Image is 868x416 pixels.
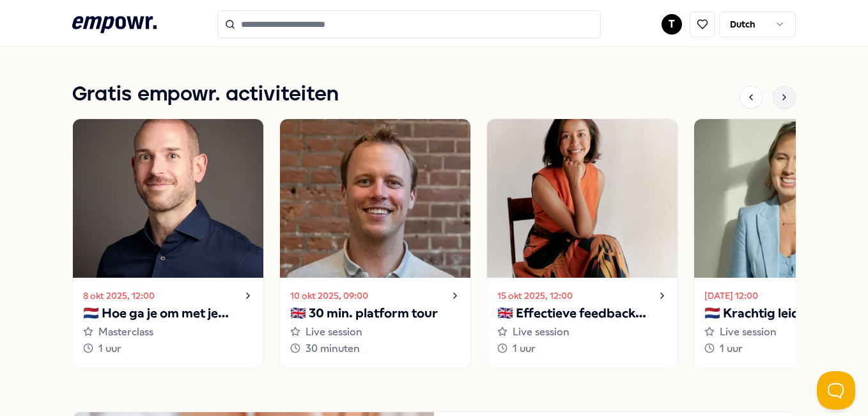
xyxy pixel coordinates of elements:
[83,289,155,303] time: 8 okt 2025, 12:00
[83,340,253,357] div: 1 uur
[487,119,678,278] img: activity image
[290,324,460,340] div: Live session
[497,289,573,303] time: 15 okt 2025, 12:00
[83,303,253,324] p: 🇳🇱 Hoe ga je om met je innerlijke criticus?
[279,118,471,367] a: 10 okt 2025, 09:00🇬🇧 30 min. platform tourLive session30 minuten
[662,14,682,35] button: T
[497,340,667,357] div: 1 uur
[290,303,460,324] p: 🇬🇧 30 min. platform tour
[290,289,368,303] time: 10 okt 2025, 09:00
[83,324,253,340] div: Masterclass
[73,119,263,278] img: activity image
[280,119,470,278] img: activity image
[72,79,339,111] h1: Gratis empowr. activiteiten
[72,118,264,367] a: 8 okt 2025, 12:00🇳🇱 Hoe ga je om met je innerlijke criticus?Masterclass1 uur
[704,289,758,303] time: [DATE] 12:00
[497,324,667,340] div: Live session
[217,10,601,38] input: Search for products, categories or subcategories
[817,371,855,410] iframe: Help Scout Beacon - Open
[497,303,667,324] p: 🇬🇧 Effectieve feedback geven en ontvangen
[486,118,678,367] a: 15 okt 2025, 12:00🇬🇧 Effectieve feedback geven en ontvangenLive session1 uur
[290,340,460,357] div: 30 minuten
